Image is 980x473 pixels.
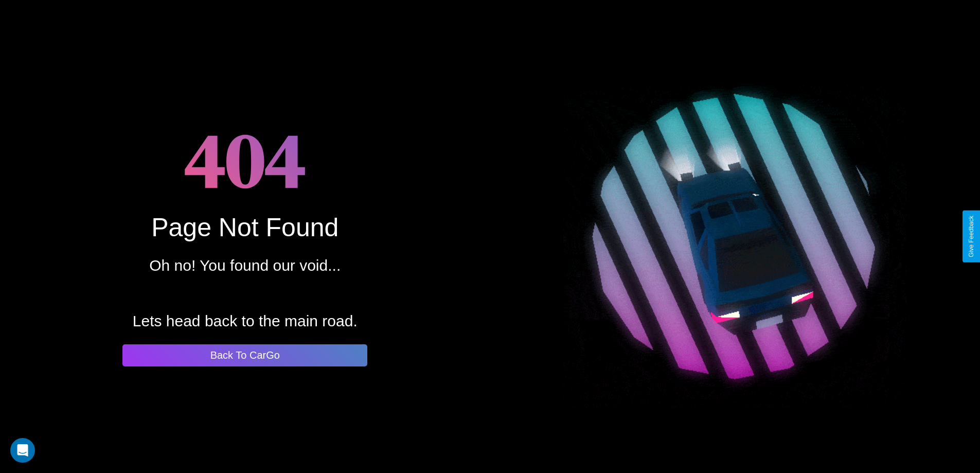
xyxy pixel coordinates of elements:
div: Page Not Found [151,213,338,242]
div: Give Feedback [968,216,975,257]
p: Oh no! You found our void... Lets head back to the main road. [133,252,358,335]
div: Open Intercom Messenger [10,438,35,463]
button: Back To CarGo [122,344,367,366]
h1: 404 [184,107,306,213]
img: spinning car [563,65,906,408]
